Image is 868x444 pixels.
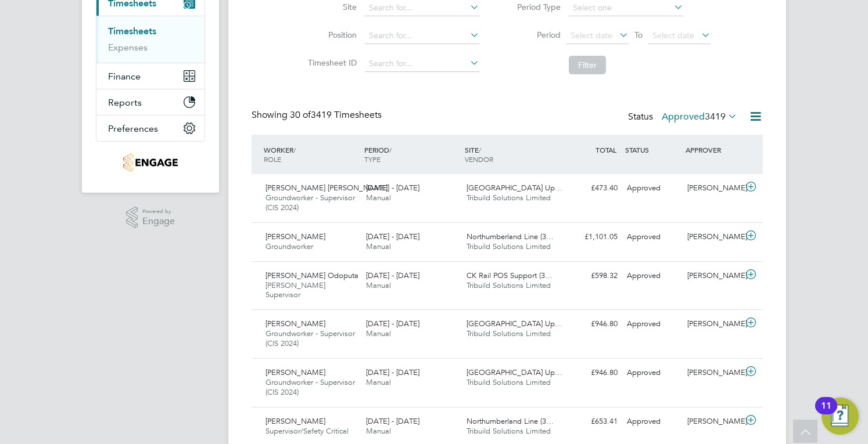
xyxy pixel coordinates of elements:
[364,154,381,164] span: TYPE
[266,367,325,377] span: [PERSON_NAME]
[366,319,419,329] span: [DATE] - [DATE]
[467,377,551,387] span: Tribuild Solutions Limited
[652,30,694,41] span: Select date
[562,363,622,382] div: £946.80
[622,228,683,247] div: Approved
[622,315,683,334] div: Approved
[266,329,355,348] span: Groundworker - Supervisor (CIS 2024)
[465,154,493,164] span: VENDOR
[462,139,562,169] div: SITE
[108,123,158,134] span: Preferences
[126,207,175,229] a: Powered byEngage
[467,241,551,251] span: Tribuild Solutions Limited
[467,193,551,203] span: Tribuild Solutions Limited
[467,416,554,426] span: Northumberland Line (3…
[252,109,384,121] div: Showing
[366,367,419,377] span: [DATE] - [DATE]
[266,183,388,193] span: [PERSON_NAME] [PERSON_NAME]
[467,426,551,436] span: Tribuild Solutions Limited
[631,27,646,42] span: To
[108,42,148,53] a: Expenses
[622,139,683,160] div: STATUS
[569,56,606,74] button: Filter
[264,154,281,164] span: ROLE
[683,315,743,334] div: [PERSON_NAME]
[467,280,551,290] span: Tribuild Solutions Limited
[467,183,562,193] span: [GEOGRAPHIC_DATA] Up…
[366,280,391,290] span: Manual
[290,109,382,121] span: 3419 Timesheets
[562,266,622,286] div: £598.32
[683,139,743,160] div: APPROVER
[596,145,616,154] span: TOTAL
[508,2,561,12] label: Period Type
[389,145,392,154] span: /
[622,412,683,431] div: Approved
[366,416,419,426] span: [DATE] - [DATE]
[304,30,357,40] label: Position
[467,367,562,377] span: [GEOGRAPHIC_DATA] Up…
[366,329,391,338] span: Manual
[96,153,205,172] a: Go to home page
[266,193,355,212] span: Groundworker - Supervisor (CIS 2024)
[467,329,551,338] span: Tribuild Solutions Limited
[142,207,175,216] span: Powered by
[467,319,562,329] span: [GEOGRAPHIC_DATA] Up…
[266,232,325,241] span: [PERSON_NAME]
[96,63,205,89] button: Finance
[571,30,612,41] span: Select date
[108,71,141,82] span: Finance
[108,26,156,37] a: Timesheets
[467,232,554,241] span: Northumberland Line (3…
[705,111,726,122] span: 3419
[366,193,391,203] span: Manual
[304,57,357,68] label: Timesheet ID
[266,280,325,300] span: [PERSON_NAME] Supervisor
[479,145,481,154] span: /
[822,398,859,435] button: Open Resource Center, 11 new notifications
[108,97,142,108] span: Reports
[365,28,479,44] input: Search for...
[683,363,743,382] div: [PERSON_NAME]
[366,232,419,241] span: [DATE] - [DATE]
[266,241,313,251] span: Groundworker
[96,89,205,115] button: Reports
[261,139,361,169] div: WORKER
[96,115,205,141] button: Preferences
[142,216,175,226] span: Engage
[683,228,743,247] div: [PERSON_NAME]
[467,270,553,280] span: CK Rail POS Support (3…
[821,406,831,421] div: 11
[266,426,349,436] span: Supervisor/Safety Critical
[365,56,479,72] input: Search for...
[290,109,311,121] span: 30 of
[361,139,462,169] div: PERIOD
[366,241,391,251] span: Manual
[683,179,743,198] div: [PERSON_NAME]
[622,266,683,286] div: Approved
[562,228,622,247] div: £1,101.05
[508,30,561,40] label: Period
[123,153,177,172] img: tribuildsolutions-logo-retina.png
[622,179,683,198] div: Approved
[628,109,740,125] div: Status
[562,179,622,198] div: £473.40
[304,2,357,12] label: Site
[366,270,419,280] span: [DATE] - [DATE]
[366,426,391,436] span: Manual
[293,145,296,154] span: /
[366,377,391,387] span: Manual
[366,183,419,193] span: [DATE] - [DATE]
[662,111,737,122] label: Approved
[622,363,683,382] div: Approved
[266,416,325,426] span: [PERSON_NAME]
[562,412,622,431] div: £653.41
[96,16,205,63] div: Timesheets
[562,315,622,334] div: £946.80
[266,319,325,329] span: [PERSON_NAME]
[683,412,743,431] div: [PERSON_NAME]
[266,377,355,397] span: Groundworker - Supervisor (CIS 2024)
[683,266,743,286] div: [PERSON_NAME]
[266,270,358,280] span: [PERSON_NAME] Odoputa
